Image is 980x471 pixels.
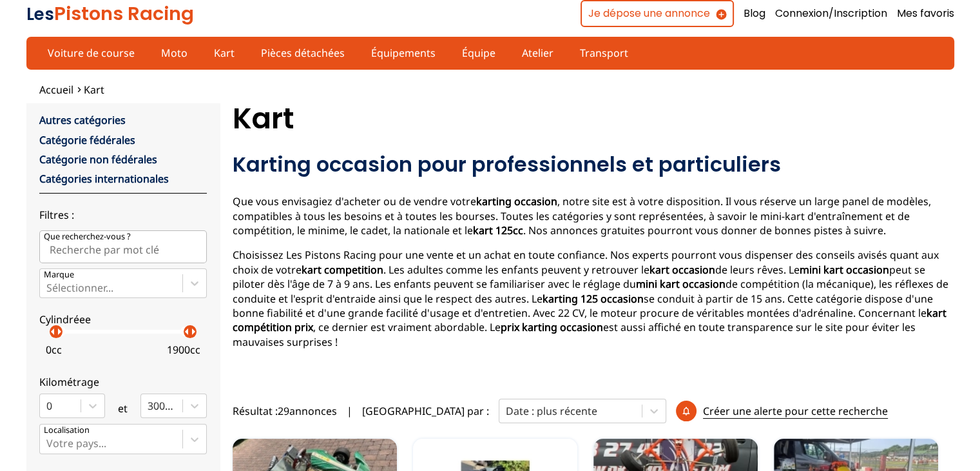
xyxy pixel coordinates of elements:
[44,425,90,436] p: Localisation
[543,292,644,306] strong: karting 125 occasion
[347,404,352,418] span: |
[233,404,337,418] span: Résultat : 29 annonces
[26,1,194,26] a: LesPistons Racing
[44,269,74,281] p: Marque
[46,400,49,412] input: 0
[514,42,562,64] a: Atelier
[26,3,54,26] span: Les
[253,42,353,64] a: Pièces détachées
[179,324,195,339] p: arrow_left
[744,6,765,21] a: Blog
[84,83,104,97] a: Kart
[476,194,557,208] strong: karting occasion
[897,6,954,21] a: Mes favoris
[363,42,444,64] a: Équipements
[39,375,207,389] p: Kilométrage
[46,282,49,294] input: MarqueSélectionner...
[118,401,128,416] p: et
[362,404,489,418] p: [GEOGRAPHIC_DATA] par :
[233,306,946,334] strong: kart compétition prix
[636,277,725,291] strong: mini kart occasion
[703,404,888,419] p: Créer une alerte pour cette recherche
[39,42,143,64] a: Voiture de course
[775,6,887,21] a: Connexion/Inscription
[454,42,504,64] a: Équipe
[39,83,73,97] a: Accueil
[39,152,157,166] a: Catégorie non fédérales
[167,343,200,357] p: 1900 cc
[233,103,954,134] h1: Kart
[39,113,126,127] a: Autres catégories
[52,324,67,339] p: arrow_right
[206,42,243,64] a: Kart
[44,231,131,243] p: Que recherchez-vous ?
[186,324,201,339] p: arrow_right
[649,263,715,277] strong: kart occasion
[39,133,135,147] a: Catégorie fédérales
[39,208,207,222] p: Filtres :
[153,42,196,64] a: Moto
[800,263,889,277] strong: mini kart occasion
[46,343,62,357] p: 0 cc
[501,320,603,334] strong: prix karting occasion
[233,194,954,237] p: Que vous envisagiez d'acheter ou de vendre votre , notre site est à votre disposition. Il vous ré...
[233,248,954,349] p: Choisissez Les Pistons Racing pour une vente et un achat en toute confiance. Nos experts pourront...
[302,263,383,277] strong: kart competition
[46,437,49,449] input: Votre pays...
[148,400,150,412] input: 300000
[45,324,61,339] p: arrow_left
[572,42,637,64] a: Transport
[39,172,169,186] a: Catégories internationales
[473,223,523,237] strong: kart 125cc
[39,230,207,263] input: Que recherchez-vous ?
[233,152,954,177] h2: Karting occasion pour professionnels et particuliers
[39,312,207,326] p: Cylindréee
